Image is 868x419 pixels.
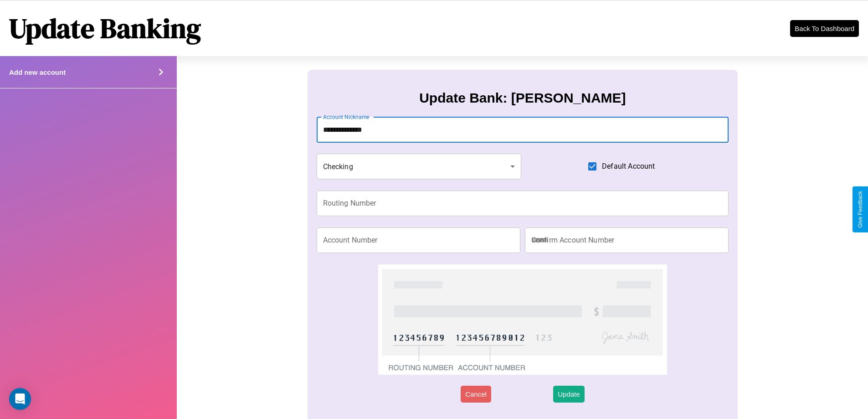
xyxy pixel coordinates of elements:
button: Update [553,386,584,403]
button: Back To Dashboard [790,20,859,37]
div: Give Feedback [857,191,863,228]
span: Default Account [602,161,655,172]
button: Cancel [461,386,491,403]
h4: Add new account [9,68,66,76]
div: Open Intercom Messenger [9,388,31,410]
img: check [378,264,667,375]
h1: Update Banking [9,10,201,47]
div: Checking [317,154,522,179]
label: Account Nickname [323,113,370,121]
h3: Update Bank: [PERSON_NAME] [419,90,626,106]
